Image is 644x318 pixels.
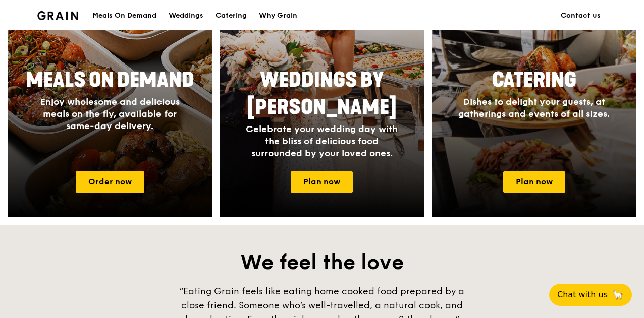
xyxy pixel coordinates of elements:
a: Plan now [291,171,353,193]
a: Contact us [555,1,607,31]
div: Meals On Demand [92,1,156,31]
button: Chat with us🦙 [549,284,632,306]
a: Weddings [163,1,209,31]
a: Order now [76,171,144,193]
div: Catering [216,1,247,31]
a: Catering [209,1,253,31]
span: 🦙 [612,289,624,301]
img: Grain [37,11,78,20]
span: Chat with us [557,289,608,301]
a: Why Grain [253,1,303,31]
span: Weddings by [PERSON_NAME] [247,68,397,119]
span: Catering [492,68,576,92]
div: Weddings [169,1,203,31]
div: Why Grain [259,1,297,31]
span: Meals On Demand [26,68,194,92]
a: Plan now [503,171,565,193]
span: Enjoy wholesome and delicious meals on the fly, available for same-day delivery. [40,96,180,132]
span: Celebrate your wedding day with the bliss of delicious food surrounded by your loved ones. [246,123,398,159]
span: Dishes to delight your guests, at gatherings and events of all sizes. [458,96,610,119]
